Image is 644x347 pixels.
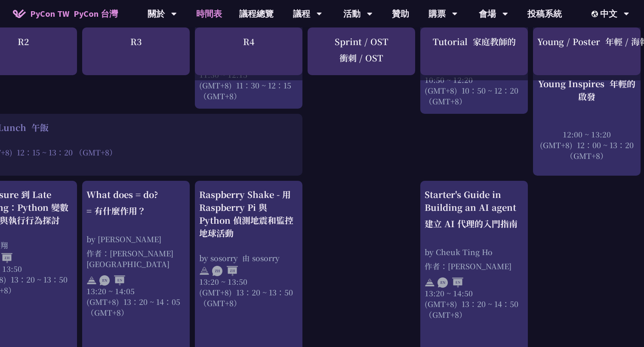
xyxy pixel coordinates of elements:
[86,248,173,269] font: 作者：[PERSON_NAME][GEOGRAPHIC_DATA]
[13,9,26,18] img: Home icon of PyCon TW 2025
[199,188,298,240] div: Raspberry Shake - 用 Raspberry Pi 與 Python 偵測地震和監控地球活動
[199,266,210,276] img: svg+xml;base64,PHN2ZyB4bWxucz0iaHR0cDovL3d3dy53My5vcmcvMjAwMC9zdmciIHdpZHRoPSIyNCIgaGVpZ2h0PSIyNC...
[199,79,291,101] font: 11：30 ~ 12：15 （GMT+8）
[592,11,600,17] img: Locale Icon
[212,266,238,276] img: ZHZH.38617ef.svg
[199,69,298,101] div: 11:30 ~ 12:15 (GMT+8)
[199,287,293,308] font: 13：20 ~ 13：50 （GMT+8）
[86,188,185,318] a: What does = do?= 有什麼作用？ by [PERSON_NAME]作者：[PERSON_NAME][GEOGRAPHIC_DATA] 13:20 ~ 14:05 (GMT+8) 1...
[566,140,634,161] font: 12：00 ~ 13：20 （GMT+8）
[4,3,126,24] a: PyCon TW PyCon 台灣
[438,277,463,288] img: ENEN.5a408d1.svg
[86,275,97,286] img: svg+xml;base64,PHN2ZyB4bWxucz0iaHR0cDovL3d3dy53My5vcmcvMjAwMC9zdmciIHdpZHRoPSIyNCIgaGVpZ2h0PSIyNC...
[199,188,298,308] a: Raspberry Shake - 用 Raspberry Pi 與 Python 偵測地震和監控地球活動 by sosorry 由 sosorry 13:20 ~ 13:50 (GMT+8) ...
[74,8,118,19] font: PyCon 台灣
[425,188,524,234] div: Starter's Guide in Building an AI agent
[533,27,641,75] div: Young / Poster
[308,27,415,75] div: Sprint / OST
[473,35,516,48] font: 家庭教師的
[339,52,383,64] font: 衝刺 / OST
[86,234,185,273] div: by [PERSON_NAME]
[82,27,190,75] div: R3
[537,16,636,100] a: Young Inspires 年輕的啟發 12:00 ~ 13:20 (GMT+8) 12：00 ~ 13：20 （GMT+8）
[199,253,298,263] div: by sosorry
[425,277,435,288] img: svg+xml;base64,PHN2ZyB4bWxucz0iaHR0cDovL3d3dy53My5vcmcvMjAwMC9zdmciIHdpZHRoPSIyNCIgaGVpZ2h0PSIyNC...
[425,217,518,230] font: 建立 AI 代理的入門指南
[537,77,636,103] div: Young Inspires
[242,253,280,263] font: 由 sosorry
[425,188,524,320] a: Starter's Guide in Building an AI agent建立 AI 代理的入門指南 by Cheuk Ting Ho作者：[PERSON_NAME] 13:20 ~ 14:...
[425,74,524,106] div: 10:50 ~ 12:20 (GMT+8)
[425,288,524,320] div: 13:20 ~ 14:50 (GMT+8)
[425,298,518,320] font: 13：20 ~ 14：50 （GMT+8）
[30,7,118,20] span: PyCon TW
[99,275,125,286] img: ENEN.5a408d1.svg
[17,147,117,158] font: 12：15 ~ 13：20 （GMT+8）
[537,129,636,161] div: 12:00 ~ 13:20 (GMT+8)
[86,296,180,318] font: 13：20 ~ 14：05 （GMT+8）
[86,188,185,221] div: What does = do?
[420,27,528,75] div: Tutorial
[425,261,512,271] font: 作者：[PERSON_NAME]
[195,27,302,75] div: R4
[425,85,518,106] font: 10：50 ~ 12：20 （GMT+8）
[578,77,635,103] font: 年輕的啟發
[199,276,298,308] div: 13:20 ~ 13:50 (GMT+8)
[425,247,524,275] div: by Cheuk Ting Ho
[86,286,185,318] div: 13:20 ~ 14:05 (GMT+8)
[31,121,49,134] font: 午飯
[86,204,146,217] font: = 有什麼作用？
